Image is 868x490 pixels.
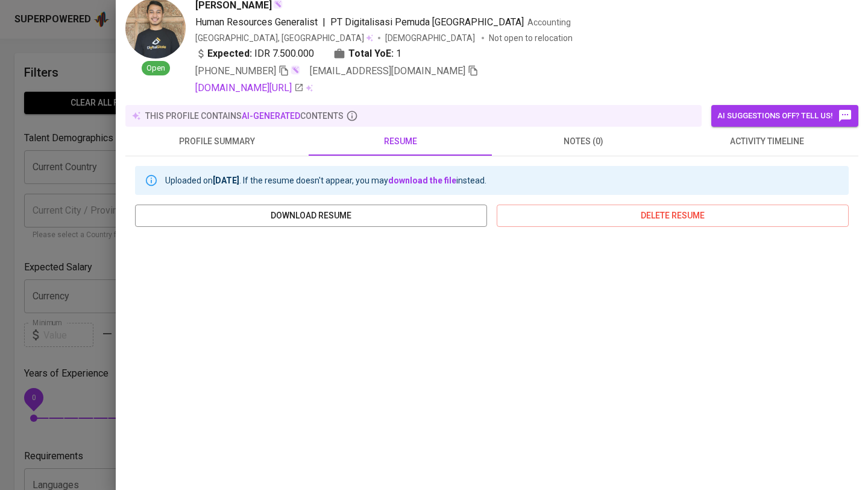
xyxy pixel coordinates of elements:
[195,32,373,44] div: [GEOGRAPHIC_DATA], [GEOGRAPHIC_DATA]
[195,81,304,95] a: [DOMAIN_NAME][URL]
[506,208,839,223] span: delete resume
[291,65,300,75] img: magic_wand.svg
[145,110,344,122] p: this profile contains contents
[682,134,851,149] span: activity timeline
[165,170,486,191] div: Uploaded on . If the resume doesn't appear, you may instead.
[499,134,668,149] span: notes (0)
[388,176,456,185] a: download the file
[527,17,571,27] span: Accounting
[142,63,170,74] span: Open
[310,65,465,77] span: [EMAIL_ADDRESS][DOMAIN_NAME]
[396,46,401,61] span: 1
[489,32,573,44] p: Not open to relocation
[213,176,239,185] b: [DATE]
[145,208,477,223] span: download resume
[195,16,318,28] span: Human Resources Generalist
[330,16,524,28] span: PT Digitalisasi Pemuda [GEOGRAPHIC_DATA]
[195,65,276,77] span: [PHONE_NUMBER]
[316,134,485,149] span: resume
[135,205,487,227] button: download resume
[207,46,252,61] b: Expected:
[322,15,325,30] span: |
[711,105,858,127] button: AI suggestions off? Tell us!
[497,205,849,227] button: delete resume
[242,111,300,121] span: AI-generated
[133,134,301,149] span: profile summary
[195,46,314,61] div: IDR 7.500.000
[717,109,852,123] span: AI suggestions off? Tell us!
[385,32,477,44] span: [DEMOGRAPHIC_DATA]
[348,46,394,61] b: Total YoE:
